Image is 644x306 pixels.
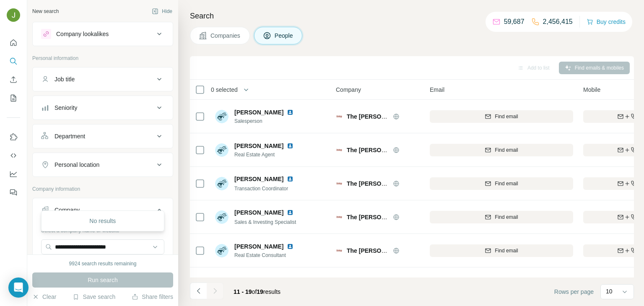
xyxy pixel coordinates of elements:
[33,98,173,118] button: Seniority
[55,104,77,112] div: Seniority
[7,166,20,182] button: Dashboard
[7,91,20,106] button: My lists
[73,293,115,301] button: Save search
[43,213,162,229] div: No results
[7,35,20,50] button: Quick start
[33,126,173,146] button: Department
[495,113,518,120] span: Find email
[275,31,294,40] span: People
[55,161,99,169] div: Personal location
[33,155,173,175] button: Personal location
[495,146,518,154] span: Find email
[430,144,573,156] button: Find email
[336,180,343,187] img: Logo of The Monzo Group - Keller Williams
[430,244,573,257] button: Find email
[215,244,229,257] img: Avatar
[606,287,613,296] p: 10
[8,277,29,298] div: Open Intercom Messenger
[33,69,173,89] button: Job title
[234,117,304,125] span: Salesperson
[336,147,343,153] img: Logo of The Monzo Group - Keller Williams
[234,208,283,217] span: [PERSON_NAME]
[347,147,482,153] span: The [PERSON_NAME] Group - [PERSON_NAME]
[32,185,173,193] p: Company information
[55,132,85,140] div: Department
[554,288,594,296] span: Rows per page
[7,130,20,145] button: Use Surfe on LinkedIn
[32,8,59,15] div: New search
[7,185,20,200] button: Feedback
[234,288,252,295] span: 11 - 19
[33,24,173,44] button: Company lookalikes
[215,177,229,190] img: Avatar
[430,86,444,94] span: Email
[347,113,482,120] span: The [PERSON_NAME] Group - [PERSON_NAME]
[7,72,20,87] button: Enrich CSV
[495,247,518,254] span: Find email
[336,247,343,254] img: Logo of The Monzo Group - Keller Williams
[495,180,518,187] span: Find email
[234,142,283,150] span: [PERSON_NAME]
[336,214,343,220] img: Logo of The Monzo Group - Keller Williams
[215,210,229,224] img: Avatar
[336,113,343,120] img: Logo of The Monzo Group - Keller Williams
[234,219,296,225] span: Sales & Investing Specialist
[32,293,56,301] button: Clear
[55,206,80,214] div: Company
[347,214,482,220] span: The [PERSON_NAME] Group - [PERSON_NAME]
[7,148,20,163] button: Use Surfe API
[55,75,75,83] div: Job title
[234,288,280,295] span: results
[190,10,634,22] h4: Search
[215,277,229,291] img: Avatar
[234,175,283,183] span: [PERSON_NAME]
[210,31,241,40] span: Companies
[69,260,137,267] div: 9924 search results remaining
[430,110,573,123] button: Find email
[33,200,173,223] button: Company
[287,109,293,116] img: LinkedIn logo
[583,86,600,94] span: Mobile
[504,17,525,27] p: 59,687
[287,209,293,216] img: LinkedIn logo
[215,110,229,123] img: Avatar
[7,8,20,22] img: Avatar
[7,54,20,69] button: Search
[190,283,207,299] button: Navigate to previous page
[234,108,283,117] span: [PERSON_NAME]
[287,143,293,149] img: LinkedIn logo
[211,86,238,94] span: 0 selected
[495,213,518,221] span: Find email
[132,293,173,301] button: Share filters
[252,288,257,295] span: of
[347,247,482,254] span: The [PERSON_NAME] Group - [PERSON_NAME]
[430,211,573,223] button: Find email
[32,54,173,62] p: Personal information
[543,17,573,27] p: 2,456,415
[146,5,178,18] button: Hide
[287,243,293,250] img: LinkedIn logo
[56,30,109,38] div: Company lookalikes
[234,151,304,158] span: Real Estate Agent
[215,143,229,157] img: Avatar
[347,180,482,187] span: The [PERSON_NAME] Group - [PERSON_NAME]
[336,86,361,94] span: Company
[287,277,293,283] img: LinkedIn logo
[287,176,293,182] img: LinkedIn logo
[587,16,626,28] button: Buy credits
[257,288,263,295] span: 19
[430,177,573,190] button: Find email
[234,242,283,251] span: [PERSON_NAME]
[234,186,288,192] span: Transaction Coordinator
[234,252,304,259] span: Real Estate Consultant
[234,276,283,284] span: [PERSON_NAME]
